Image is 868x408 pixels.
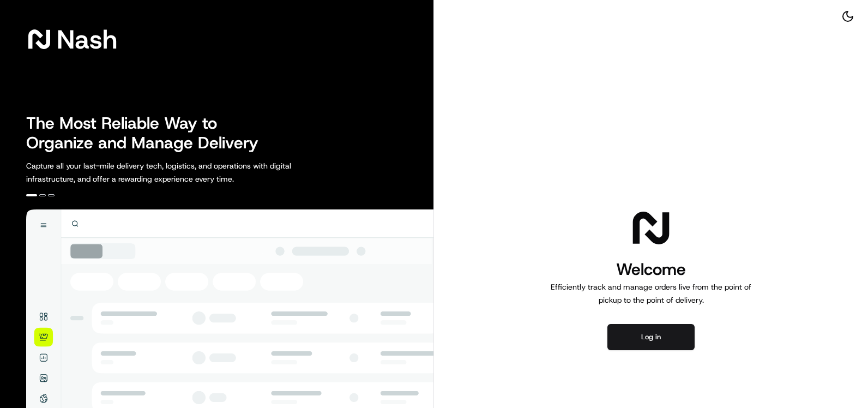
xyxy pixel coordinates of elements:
[546,280,756,307] p: Efficiently track and manage orders live from the point of pickup to the point of delivery.
[607,324,695,350] button: Log in
[546,259,756,280] h1: Welcome
[57,28,117,50] span: Nash
[26,159,340,185] p: Capture all your last-mile delivery tech, logistics, and operations with digital infrastructure, ...
[26,113,270,153] h2: The Most Reliable Way to Organize and Manage Delivery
